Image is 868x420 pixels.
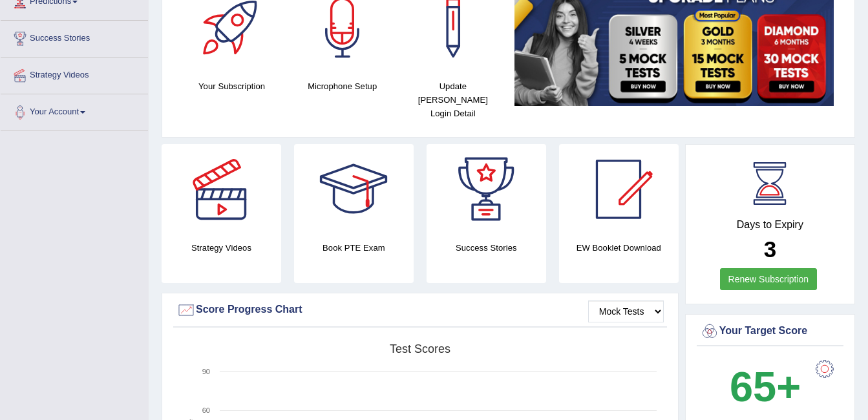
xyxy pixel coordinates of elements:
[730,363,801,410] b: 65+
[1,94,148,127] a: Your Account
[764,236,776,262] b: 3
[1,21,148,53] a: Success Stories
[294,241,414,255] h4: Book PTE Exam
[720,268,818,290] a: Renew Subscription
[427,241,546,255] h4: Success Stories
[404,79,502,120] h4: Update [PERSON_NAME] Login Detail
[1,58,148,90] a: Strategy Videos
[700,219,840,231] h4: Days to Expiry
[202,406,210,414] text: 60
[390,342,450,355] tspan: Test scores
[183,79,281,93] h4: Your Subscription
[293,79,391,93] h4: Microphone Setup
[202,368,210,375] text: 90
[176,300,664,320] div: Score Progress Chart
[700,322,840,341] div: Your Target Score
[559,241,679,255] h4: EW Booklet Download
[162,241,281,255] h4: Strategy Videos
